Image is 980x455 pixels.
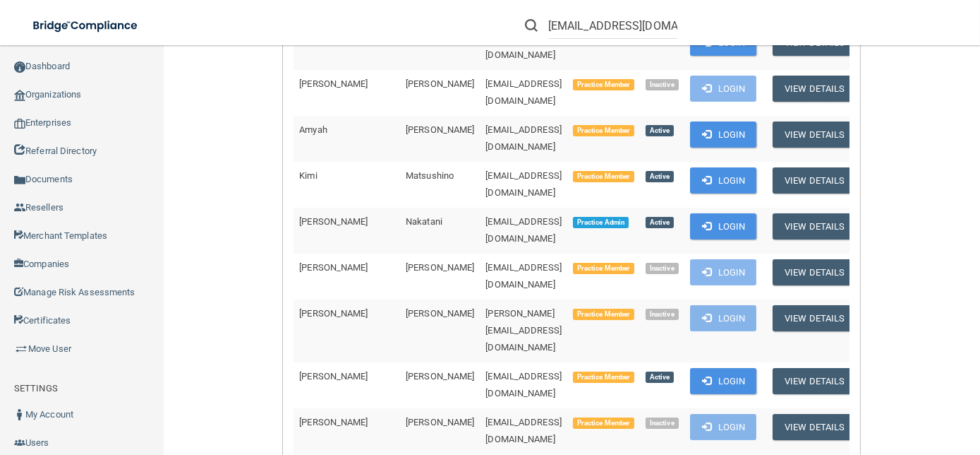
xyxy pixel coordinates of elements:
[406,78,474,89] span: [PERSON_NAME]
[299,216,368,227] span: [PERSON_NAME]
[773,213,856,240] button: View Details
[406,124,474,135] span: [PERSON_NAME]
[548,13,677,39] input: Search
[690,167,757,194] button: Login
[646,79,679,90] span: Inactive
[525,19,538,32] img: ic-search.3b580494.png
[14,61,25,73] img: ic_dashboard_dark.d01f4a41.png
[21,11,151,40] img: bridge_compliance_login_screen.278c3ca4.svg
[299,371,368,382] span: [PERSON_NAME]
[773,122,856,148] button: View Details
[646,418,679,429] span: Inactive
[406,170,454,181] span: Matsushino
[573,263,634,274] span: Practice Member
[406,417,474,427] span: [PERSON_NAME]
[646,309,679,320] span: Inactive
[646,263,679,274] span: Inactive
[773,368,856,394] button: View Details
[773,167,856,194] button: View Details
[14,202,25,213] img: ic_reseller.de258add.png
[690,368,757,394] button: Login
[14,175,25,186] img: icon-documents.8dae5593.png
[573,309,634,320] span: Practice Member
[773,414,856,440] button: View Details
[485,124,562,152] span: [EMAIL_ADDRESS][DOMAIN_NAME]
[14,119,25,129] img: enterprise.0d942306.png
[299,262,368,273] span: [PERSON_NAME]
[14,380,58,397] label: SETTINGS
[773,305,856,331] button: View Details
[485,262,562,290] span: [EMAIL_ADDRESS][DOMAIN_NAME]
[690,305,757,331] button: Login
[14,437,25,449] img: icon-users.e205127d.png
[299,78,368,89] span: [PERSON_NAME]
[690,122,757,148] button: Login
[573,217,629,228] span: Practice Admin
[773,259,856,285] button: View Details
[485,417,562,444] span: [EMAIL_ADDRESS][DOMAIN_NAME]
[690,76,757,102] button: Login
[646,125,674,136] span: Active
[406,262,474,273] span: [PERSON_NAME]
[485,371,562,398] span: [EMAIL_ADDRESS][DOMAIN_NAME]
[646,217,674,228] span: Active
[299,308,368,319] span: [PERSON_NAME]
[406,308,474,319] span: [PERSON_NAME]
[299,417,368,427] span: [PERSON_NAME]
[690,414,757,440] button: Login
[299,170,317,181] span: Kimi
[406,216,442,227] span: Nakatani
[573,418,634,429] span: Practice Member
[773,76,856,102] button: View Details
[485,308,562,353] span: [PERSON_NAME][EMAIL_ADDRESS][DOMAIN_NAME]
[573,171,634,182] span: Practice Member
[406,371,474,382] span: [PERSON_NAME]
[14,342,28,356] img: briefcase.64adab9b.png
[573,372,634,383] span: Practice Member
[573,125,634,136] span: Practice Member
[690,213,757,240] button: Login
[485,216,562,244] span: [EMAIL_ADDRESS][DOMAIN_NAME]
[299,124,327,135] span: Amyah
[646,171,674,182] span: Active
[14,409,25,420] img: ic_user_dark.df1a06c3.png
[573,79,634,90] span: Practice Member
[646,372,674,383] span: Active
[14,90,25,101] img: organization-icon.f8decf85.png
[690,259,757,285] button: Login
[485,170,562,198] span: [EMAIL_ADDRESS][DOMAIN_NAME]
[485,78,562,106] span: [EMAIL_ADDRESS][DOMAIN_NAME]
